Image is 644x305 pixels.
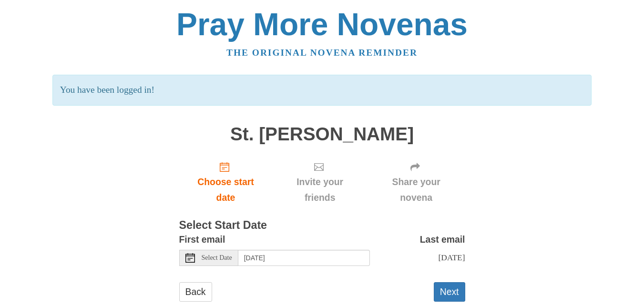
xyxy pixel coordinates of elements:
[179,232,225,247] label: First email
[176,7,468,42] a: Pray More Novenas
[179,124,465,145] h1: St. [PERSON_NAME]
[52,75,592,106] p: You have been logged in!
[202,255,232,261] span: Select Date
[377,174,456,206] span: Share your novena
[179,219,465,232] h3: Select Start Date
[179,154,273,210] a: Choose start date
[420,232,465,247] label: Last email
[434,282,465,302] button: Next
[438,253,465,262] span: [DATE]
[272,154,367,210] div: Click "Next" to confirm your start date first.
[368,154,465,210] div: Click "Next" to confirm your start date first.
[282,174,358,206] span: Invite your friends
[226,48,418,58] a: The original novena reminder
[189,174,263,206] span: Choose start date
[179,282,212,302] a: Back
